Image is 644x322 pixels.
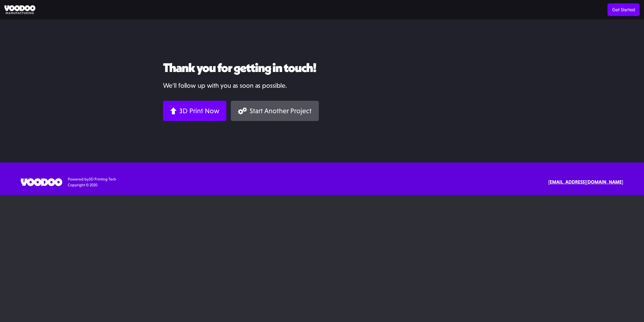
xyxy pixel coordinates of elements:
[163,61,481,75] h2: Thank you for getting in touch!
[250,107,312,115] div: Start Another Project
[4,5,35,14] img: Voodoo Manufacturing logo
[548,179,623,186] a: [EMAIL_ADDRESS][DOMAIN_NAME]
[163,82,481,90] h4: We'll follow up with you as soon as possible.
[170,107,177,114] img: Arrow up
[231,101,319,121] a: Start Another Project
[238,107,247,114] img: Gears
[163,101,227,121] a: 3D Print Now
[68,176,116,188] div: Powered by Copyright © 2020
[89,177,116,181] a: 3D Printing Tech
[548,179,623,185] strong: [EMAIL_ADDRESS][DOMAIN_NAME]
[607,3,640,16] a: Get Started
[179,107,219,115] div: 3D Print Now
